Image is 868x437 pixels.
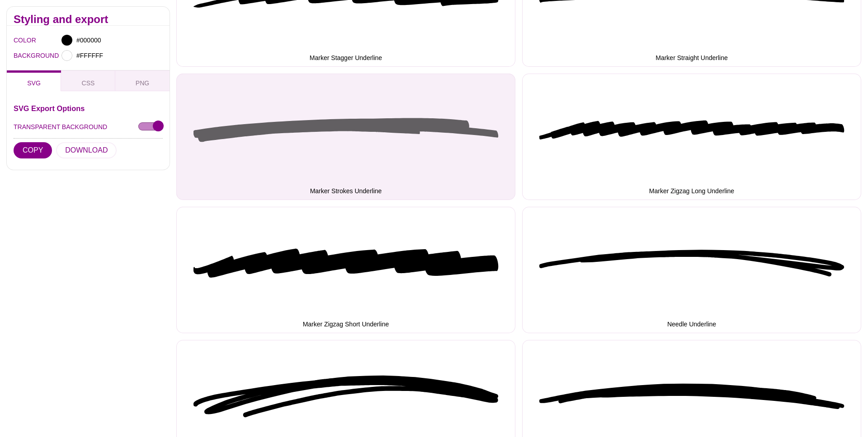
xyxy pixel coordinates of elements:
button: Needle Underline [522,207,861,333]
button: Marker Zigzag Short Underline [176,207,515,333]
button: CSS [61,70,115,91]
button: COPY [14,142,52,158]
label: COLOR [14,34,25,46]
button: PNG [115,70,170,91]
span: PNG [136,79,149,87]
button: Marker Strokes Underline [176,74,515,200]
button: Marker Zigzag Long Underline [522,74,861,200]
span: CSS [82,79,95,87]
button: DOWNLOAD [56,142,117,158]
label: TRANSPARENT BACKGROUND [14,121,107,133]
h3: SVG Export Options [14,105,163,112]
h2: Styling and export [14,16,163,23]
label: BACKGROUND [14,50,25,61]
